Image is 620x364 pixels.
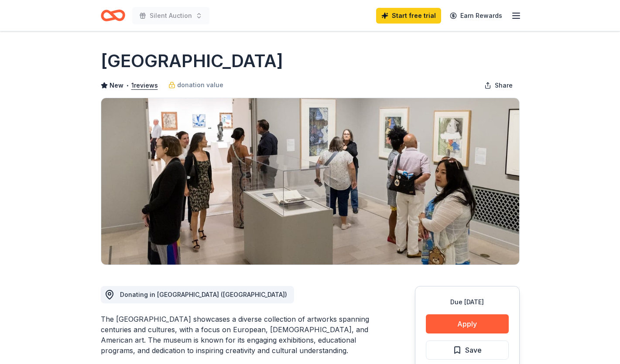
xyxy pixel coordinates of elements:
[101,5,125,26] a: Home
[477,77,520,94] button: Share
[132,7,209,24] button: Silent Auction
[120,291,287,298] span: Donating in [GEOGRAPHIC_DATA] ([GEOGRAPHIC_DATA])
[168,80,223,90] a: donation value
[101,98,519,265] img: Image for San Diego Museum of Art
[426,297,509,307] div: Due [DATE]
[426,340,509,360] button: Save
[101,49,283,73] h1: [GEOGRAPHIC_DATA]
[150,10,192,21] span: Silent Auction
[177,80,223,90] span: donation value
[126,82,129,89] span: •
[101,314,373,356] div: The [GEOGRAPHIC_DATA] showcases a diverse collection of artworks spanning centuries and cultures,...
[376,8,441,24] a: Start free trial
[465,344,482,356] span: Save
[131,80,158,91] button: 1reviews
[495,80,513,91] span: Share
[445,8,507,24] a: Earn Rewards
[110,80,123,91] span: New
[426,314,509,333] button: Apply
